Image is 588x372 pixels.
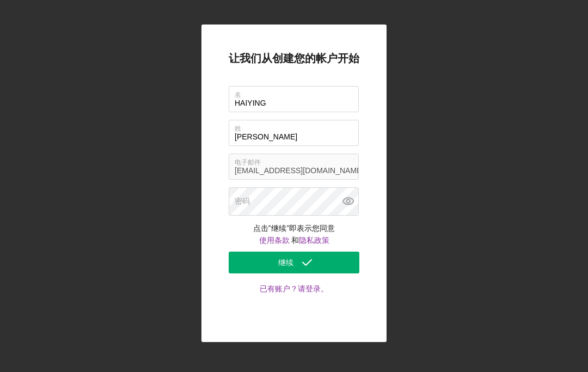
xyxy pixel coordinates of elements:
[229,284,359,315] a: 已有账户？请登录。
[299,235,329,245] a: 隐私政策
[291,235,299,245] font: 和
[235,90,241,99] font: 名
[235,124,241,132] font: 姓
[229,252,359,273] button: 继续
[235,196,250,205] font: 密码
[253,223,335,233] font: 点击“继续”即表示您同意
[235,158,261,166] font: 电子邮件
[278,258,293,267] font: 继续
[259,235,290,245] a: 使用条款
[229,51,359,64] font: 让我们从创建您的帐户开始
[260,284,328,293] font: 已有账户？请登录。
